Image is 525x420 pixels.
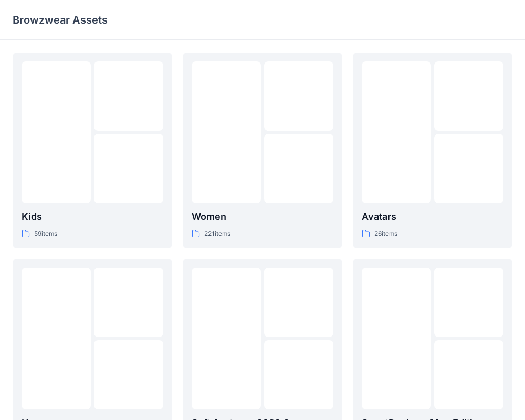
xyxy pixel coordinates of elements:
a: Avatars26items [353,52,512,248]
p: Browzwear Assets [13,13,108,27]
p: Women [192,209,333,224]
p: Kids [22,209,163,224]
p: 59 items [34,228,57,239]
p: Avatars [362,209,503,224]
a: Kids59items [13,52,172,248]
p: 26 items [374,228,397,239]
p: 221 items [204,228,230,239]
a: Women221items [183,52,342,248]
